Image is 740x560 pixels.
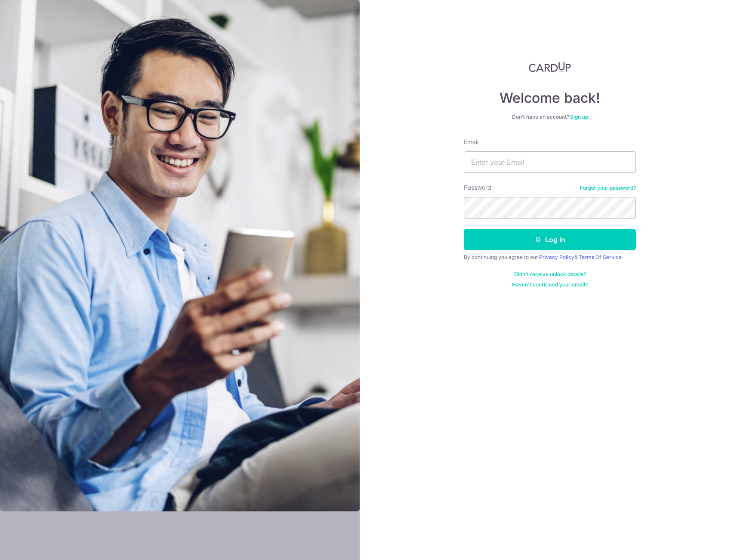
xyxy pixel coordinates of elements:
[580,185,636,191] a: Forgot your password?
[464,151,636,173] input: Enter your Email
[464,114,636,120] div: Don’t have an account?
[464,138,478,146] label: Email
[529,62,571,72] img: CardUp Logo
[539,254,574,260] a: Privacy Policy
[464,254,636,261] div: By continuing you agree to our &
[514,271,586,278] a: Didn't receive unlock details?
[464,229,636,250] button: Log in
[579,254,622,260] a: Terms Of Service
[512,281,588,288] a: Haven't confirmed your email?
[464,89,636,107] h4: Welcome back!
[464,183,491,192] label: Password
[570,114,588,120] a: Sign up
